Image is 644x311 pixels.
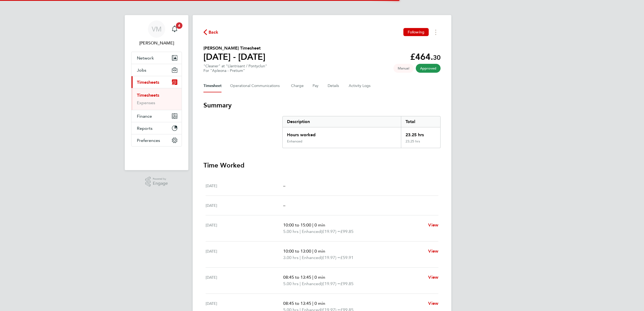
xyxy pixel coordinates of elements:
[408,30,424,34] span: Following
[312,222,313,228] span: |
[203,45,265,51] h2: [PERSON_NAME] Timesheet
[203,51,265,62] h1: [DATE] - [DATE]
[137,100,155,105] a: Expenses
[203,161,441,170] h3: Time Worked
[283,281,299,286] span: 5.00 hrs
[428,274,438,281] a: View
[283,222,311,228] span: 10:00 to 15:00
[131,88,182,110] div: Timesheets
[137,138,160,143] span: Preferences
[349,79,371,92] button: Activity Logs
[283,116,401,127] div: Description
[203,79,221,92] button: Timesheet
[152,26,162,33] span: VM
[137,114,152,119] span: Finance
[206,183,283,189] div: [DATE]
[312,275,313,280] span: |
[410,52,441,62] app-decimal: £464.
[283,229,299,234] span: 5.00 hrs
[203,68,267,73] div: For "Apleona - Pretium"
[283,275,311,280] span: 08:45 to 13:45
[428,248,438,254] a: View
[131,152,182,160] img: fastbook-logo-retina.png
[300,255,301,260] span: |
[314,222,325,228] span: 0 min
[153,177,168,181] span: Powered by
[131,152,182,160] a: Go to home page
[131,76,182,88] button: Timesheets
[300,229,301,234] span: |
[131,40,182,46] span: Viki Martyniak
[401,116,440,127] div: Total
[428,301,438,306] span: View
[340,281,354,286] span: £99.85
[328,79,340,92] button: Details
[433,54,441,61] span: 30
[209,29,219,36] span: Back
[153,181,168,186] span: Engage
[312,249,313,254] span: |
[287,139,302,144] div: Enhanced
[206,222,283,235] div: [DATE]
[283,127,401,139] div: Hours worked
[321,281,340,286] span: (£19.97) =
[203,29,219,36] button: Back
[416,64,441,73] span: This timesheet has been approved.
[428,249,438,254] span: View
[312,301,313,306] span: |
[137,93,159,98] a: Timesheets
[401,139,440,148] div: 23.25 hrs
[131,64,182,76] button: Jobs
[169,20,180,38] a: 4
[283,249,311,254] span: 10:00 to 13:00
[176,22,182,29] span: 4
[428,300,438,307] a: View
[340,229,354,234] span: £99.85
[428,222,438,228] span: View
[314,275,325,280] span: 0 min
[300,281,301,286] span: |
[401,127,440,139] div: 23.25 hrs
[206,274,283,287] div: [DATE]
[283,183,285,188] span: –
[206,248,283,261] div: [DATE]
[131,20,182,46] a: VM[PERSON_NAME]
[393,64,414,73] span: This timesheet was manually created.
[206,202,283,209] div: [DATE]
[283,255,299,260] span: 3.00 hrs
[302,254,321,261] span: Enhanced
[230,79,282,92] button: Operational Communications
[203,64,267,73] div: "Cleaner" at "Llantrisant / Pontyclun"
[403,28,429,36] button: Following
[137,55,154,61] span: Network
[428,275,438,280] span: View
[137,126,153,131] span: Reports
[137,80,159,85] span: Timesheets
[125,15,188,170] nav: Main navigation
[283,301,311,306] span: 08:45 to 13:45
[431,28,441,36] button: Timesheets Menu
[137,68,146,73] span: Jobs
[302,281,321,287] span: Enhanced
[340,255,354,260] span: £59.91
[314,249,325,254] span: 0 min
[313,79,319,92] button: Pay
[283,203,285,208] span: –
[321,255,340,260] span: (£19.97) =
[203,101,441,110] h3: Summary
[282,116,441,148] div: Summary
[131,110,182,122] button: Finance
[428,222,438,228] a: View
[131,52,182,64] button: Network
[302,228,321,235] span: Enhanced
[145,177,168,187] a: Powered byEngage
[314,301,325,306] span: 0 min
[291,79,304,92] button: Charge
[131,122,182,134] button: Reports
[321,229,340,234] span: (£19.97) =
[131,134,182,146] button: Preferences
